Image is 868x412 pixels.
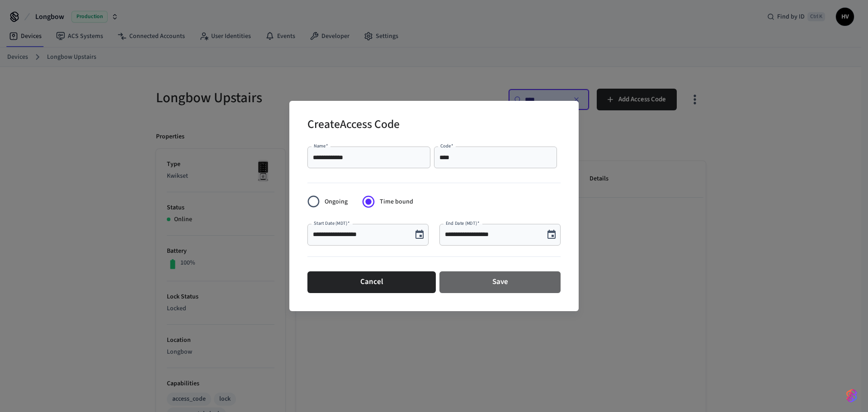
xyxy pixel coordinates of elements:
[410,226,429,244] button: Choose date, selected date is Nov 13, 2025
[440,142,453,149] label: Code
[314,142,328,149] label: Name
[325,197,348,207] span: Ongoing
[846,388,857,403] img: SeamLogoGradient.69752ec5.svg
[439,271,561,293] button: Save
[380,197,413,207] span: Time bound
[542,226,561,244] button: Choose date, selected date is Nov 19, 2025
[307,271,436,293] button: Cancel
[307,112,400,139] h2: Create Access Code
[446,220,479,227] label: End Date (MDT)
[314,220,350,227] label: Start Date (MDT)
